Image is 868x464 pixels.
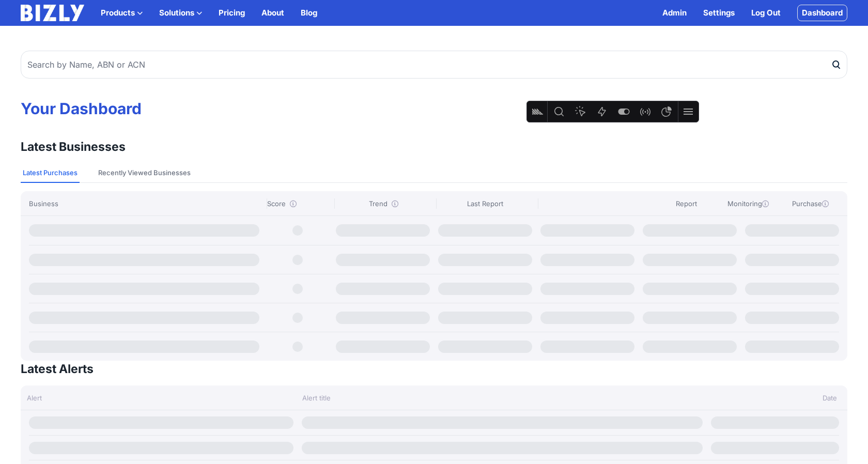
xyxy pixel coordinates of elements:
[436,198,534,209] div: Last Report
[219,7,245,19] a: Pricing
[709,393,847,403] div: Date
[21,51,847,79] input: Search by Name, ABN or ACN
[21,138,126,155] h3: Latest Businesses
[267,198,330,209] div: Score
[29,198,262,209] div: Business
[21,163,847,183] nav: Tabs
[21,99,847,118] h1: Your Dashboard
[334,198,432,209] div: Trend
[296,393,709,403] div: Alert title
[719,198,777,209] div: Monitoring
[703,7,735,19] a: Settings
[797,5,847,21] a: Dashboard
[261,7,284,19] a: About
[657,198,715,209] div: Report
[21,361,94,377] h3: Latest Alerts
[96,163,193,183] button: Recently Viewed Businesses
[781,198,839,209] div: Purchase
[21,393,296,403] div: Alert
[101,7,143,19] button: Products
[662,7,687,19] a: Admin
[751,7,781,19] a: Log Out
[159,7,202,19] button: Solutions
[301,7,317,19] a: Blog
[21,163,80,183] button: Latest Purchases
